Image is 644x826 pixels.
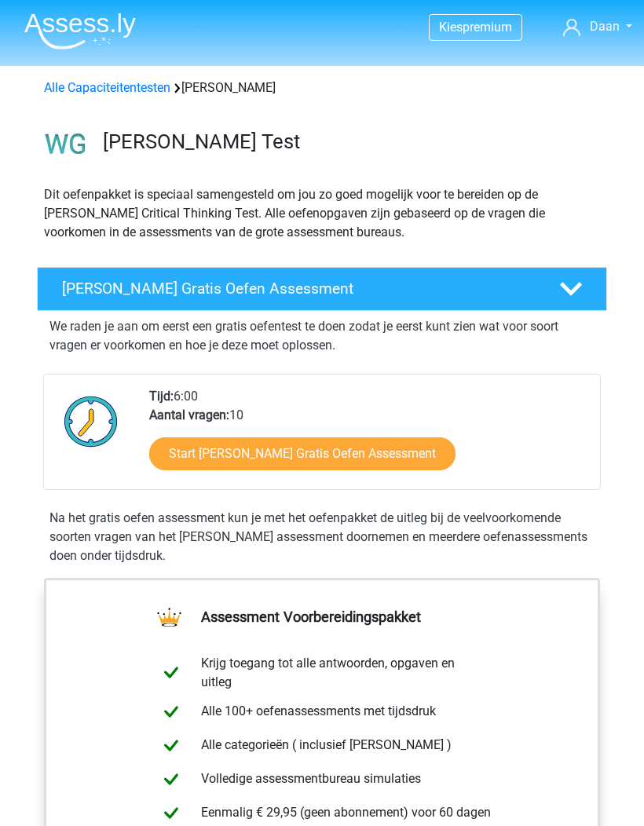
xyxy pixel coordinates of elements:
[44,185,600,242] p: Dit oefenpakket is speciaal samengesteld om jou zo goed mogelijk voor te bereiden op de [PERSON_N...
[38,79,606,97] div: [PERSON_NAME]
[24,13,136,49] img: Assessly
[38,116,94,173] img: watson glaser
[31,267,613,311] a: [PERSON_NAME] Gratis Oefen Assessment
[103,130,595,154] h3: [PERSON_NAME] Test
[137,387,599,489] div: 6:00 10
[149,408,229,422] b: Aantal vragen:
[149,437,456,470] a: Start [PERSON_NAME] Gratis Oefen Assessment
[49,317,595,355] p: We raden je aan om eerst een gratis oefentest te doen zodat je eerst kunt zien wat voor soort vra...
[57,387,126,455] img: Klok
[563,17,632,36] a: Daan
[430,16,521,38] a: Kiespremium
[463,20,512,35] span: premium
[590,19,620,34] span: Daan
[149,389,174,404] b: Tijd:
[439,20,463,35] span: Kies
[43,509,601,565] div: Na het gratis oefen assessment kun je met het oefenpakket de uitleg bij de veelvoorkomende soorte...
[62,280,536,298] h4: [PERSON_NAME] Gratis Oefen Assessment
[44,80,170,95] a: Alle Capaciteitentesten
